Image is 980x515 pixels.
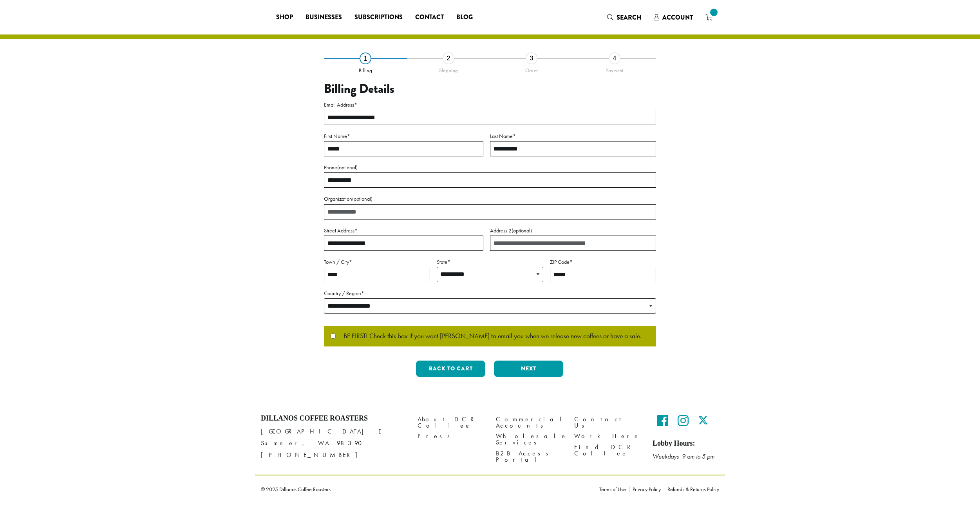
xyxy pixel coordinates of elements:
[360,53,371,64] div: 1
[331,334,336,339] input: BE FIRST! Check this box if you want [PERSON_NAME] to email you when we release new coffees or ha...
[550,257,656,267] label: ZIP Code
[512,227,532,234] span: (optional)
[261,426,406,461] p: [GEOGRAPHIC_DATA] E Sumner, WA 98390 [PHONE_NUMBER]
[662,13,693,22] span: Account
[496,448,562,465] a: B2B Access Portal
[352,195,372,202] span: (optional)
[270,11,299,24] a: Shop
[276,13,293,22] span: Shop
[496,414,562,431] a: Commercial Accounts
[418,414,484,431] a: About DCR Coffee
[336,333,642,340] span: BE FIRST! Check this box if you want [PERSON_NAME] to email you when we release new coffees or ha...
[409,11,450,24] a: Contact
[324,131,483,141] label: First Name
[617,13,641,22] span: Search
[407,64,490,74] div: Shipping
[443,53,454,64] div: 2
[324,82,656,96] h3: Billing Details
[306,13,342,22] span: Businesses
[437,257,543,267] label: State
[601,11,647,24] a: Search
[653,439,719,448] h5: Lobby Hours:
[664,486,719,492] a: Refunds & Returns Policy
[574,442,641,459] a: Find DCR Coffee
[653,452,714,461] em: Weekdays 9 am to 5 pm
[526,53,537,64] div: 3
[629,486,664,492] a: Privacy Policy
[574,431,641,442] a: Work Here
[573,64,656,74] div: Payment
[299,11,348,24] a: Businesses
[599,486,629,492] a: Terms of Use
[261,414,406,423] h4: Dillanos Coffee Roasters
[324,64,407,74] div: Billing
[494,361,563,377] button: Next
[490,226,656,236] label: Address 2
[354,13,403,22] span: Subscriptions
[324,226,483,236] label: Street Address
[337,164,358,171] span: (optional)
[418,431,484,442] a: Press
[456,13,473,22] span: Blog
[490,131,656,141] label: Last Name
[490,64,573,74] div: Order
[647,11,699,24] a: Account
[450,11,479,24] a: Blog
[574,414,641,431] a: Contact Us
[324,194,656,204] label: Organization
[496,431,562,448] a: Wholesale Services
[324,257,430,267] label: Town / City
[348,11,409,24] a: Subscriptions
[324,100,656,110] label: Email Address
[261,486,588,492] p: © 2025 Dillanos Coffee Roasters.
[415,13,444,22] span: Contact
[416,361,485,377] button: Back to cart
[609,53,620,64] div: 4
